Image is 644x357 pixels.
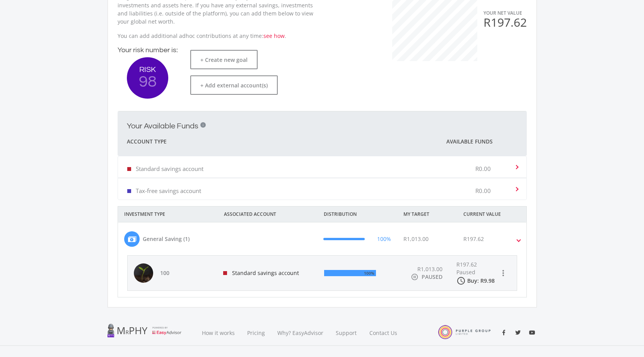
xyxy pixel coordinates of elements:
[483,10,522,16] span: YOUR NET VALUE
[190,75,278,95] button: + Add external account(s)
[457,207,537,222] div: CURRENT VALUE
[411,273,419,281] i: pause_circle_outline
[377,235,391,243] div: 100%
[475,187,491,195] p: R0.00
[127,73,168,90] span: 98
[127,137,167,146] span: Account Type
[118,111,527,156] mat-expansion-panel-header: Your Available Funds i Account Type Available Funds
[463,235,484,243] div: R197.62
[127,57,168,99] button: RISK 98
[271,320,330,346] a: Why? EasyAdvisor
[200,122,206,128] div: i
[330,320,363,346] a: Support
[417,265,442,273] span: R1,013.00
[241,320,271,346] a: Pricing
[397,207,457,222] div: MY TARGET
[403,235,429,243] span: R1,013.00
[475,165,491,173] p: R0.00
[143,235,190,243] div: General Saving (1)
[127,66,168,73] span: RISK
[118,207,218,222] div: INVESTMENT TYPE
[446,138,492,145] span: Available Funds
[318,207,397,222] div: DISTRIBUTION
[127,121,198,131] h2: Your Available Funds
[118,222,526,255] mat-expansion-panel-header: General Saving (1) 100% R1,013.00 R197.62
[495,265,511,281] button: more_vert
[118,178,526,200] mat-expansion-panel-header: Tax-free savings account R0.00
[118,46,178,55] h4: Your risk number is:
[136,187,201,195] p: Tax-free savings account
[218,207,318,222] div: ASSOCIATED ACCOUNT
[422,273,442,281] div: PAUSED
[118,255,526,297] div: General Saving (1) 100% R1,013.00 R197.62
[118,156,526,178] mat-expansion-panel-header: Standard savings account R0.00
[363,320,404,346] a: Contact Us
[456,261,494,285] div: R197.62
[499,268,508,278] i: more_vert
[467,277,495,285] div: Buy: R9.98
[263,32,285,39] a: see how
[160,269,214,277] span: 100
[136,165,203,173] p: Standard savings account
[362,269,374,277] div: 100%
[483,14,527,30] span: R197.62
[217,256,318,290] div: Standard savings account
[118,156,527,200] div: Your Available Funds i Account Type Available Funds
[118,32,314,40] p: You can add additional adhoc contributions at any time: .
[456,268,475,276] span: Paused
[196,320,241,346] a: How it works
[190,50,258,69] button: + Create new goal
[456,276,466,285] i: access_time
